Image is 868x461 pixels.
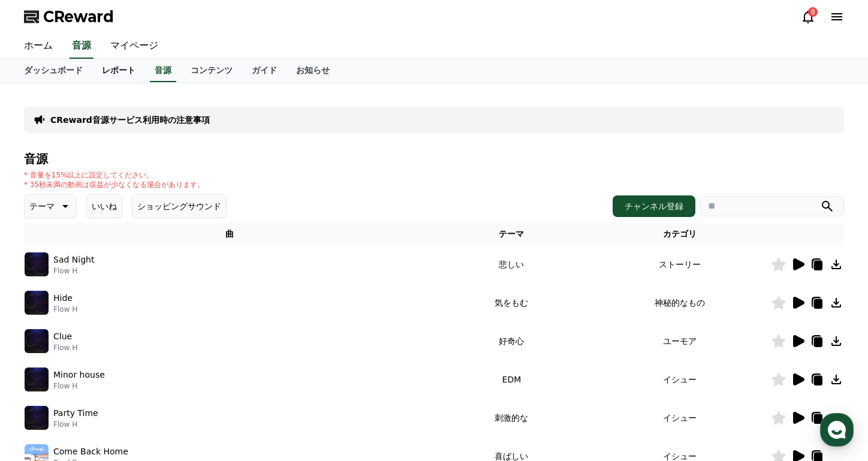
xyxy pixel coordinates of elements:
[53,420,98,429] p: Flow H
[24,180,204,189] p: * 35秒未満の動画は収益が少なくなる場合があります。
[14,34,62,59] a: ホーム
[53,445,128,458] p: Come Back Home
[53,343,77,352] p: Flow H
[53,381,105,391] p: Flow H
[53,305,77,314] p: Flow H
[132,194,227,218] button: ショッピングサウンド
[588,360,771,399] td: イシュー
[150,59,176,82] a: 音源
[101,34,168,59] a: マイページ
[53,330,72,343] p: Clue
[435,223,588,245] th: テーマ
[53,369,105,381] p: Minor house
[25,252,49,276] img: music
[25,367,49,391] img: music
[53,407,98,420] p: Party Time
[435,284,588,322] td: 気をもむ
[4,361,79,391] a: ホーム
[435,399,588,437] td: 刺激的な
[588,322,771,360] td: ユーモア
[25,406,49,430] img: music
[588,223,771,245] th: カテゴリ
[103,380,131,390] span: チャット
[24,194,77,218] button: テーマ
[53,266,94,276] p: Flow H
[287,59,339,82] a: お知らせ
[613,195,695,217] button: チャンネル登録
[25,329,49,353] img: music
[24,170,204,180] p: * 音量を15%以上に設定してください。
[79,361,155,391] a: チャット
[50,114,210,126] a: CReward音源サービス利用時の注意事項
[29,198,55,215] p: テーマ
[24,152,844,165] h4: 音源
[92,59,145,82] a: レポート
[43,7,114,26] span: CReward
[25,291,49,315] img: music
[801,10,815,24] a: 8
[53,254,94,266] p: Sad Night
[808,7,818,17] div: 8
[588,399,771,437] td: イシュー
[31,379,52,389] span: ホーム
[14,59,92,82] a: ダッシュボード
[435,245,588,284] td: 悲しい
[86,194,122,218] button: いいね
[181,59,242,82] a: コンテンツ
[53,292,73,305] p: Hide
[588,245,771,284] td: ストーリー
[588,284,771,322] td: 神秘的なもの
[24,7,114,26] a: CReward
[435,322,588,360] td: 好奇心
[242,59,287,82] a: ガイド
[70,34,94,59] a: 音源
[185,379,200,389] span: 設定
[435,360,588,399] td: EDM
[155,361,230,391] a: 設定
[24,223,435,245] th: 曲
